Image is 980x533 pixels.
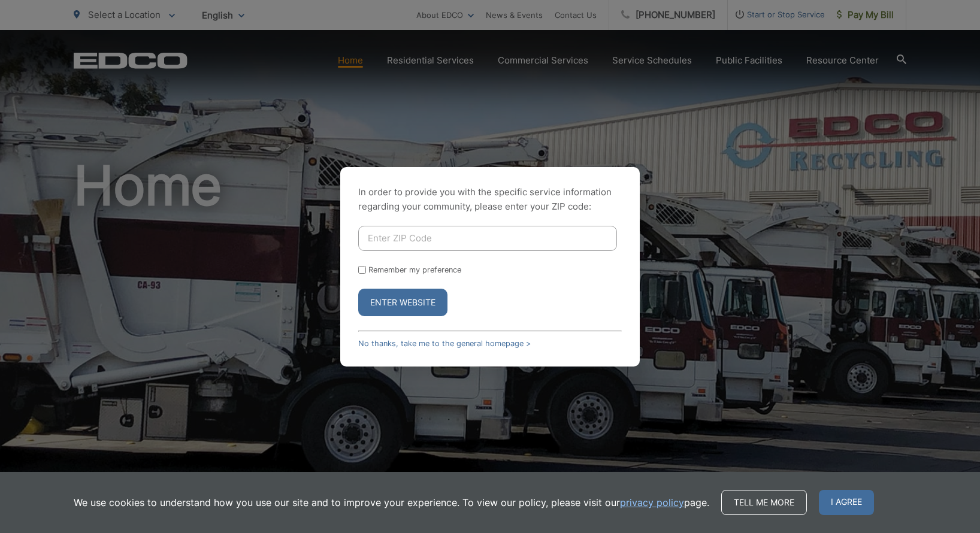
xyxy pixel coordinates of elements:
label: Remember my preference [368,265,461,274]
p: In order to provide you with the specific service information regarding your community, please en... [358,185,622,214]
input: Enter ZIP Code [358,226,617,251]
button: Enter Website [358,289,447,316]
p: We use cookies to understand how you use our site and to improve your experience. To view our pol... [74,495,709,510]
a: No thanks, take me to the general homepage > [358,339,531,348]
a: privacy policy [620,495,684,510]
span: I agree [819,490,874,515]
a: Tell me more [721,490,807,515]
